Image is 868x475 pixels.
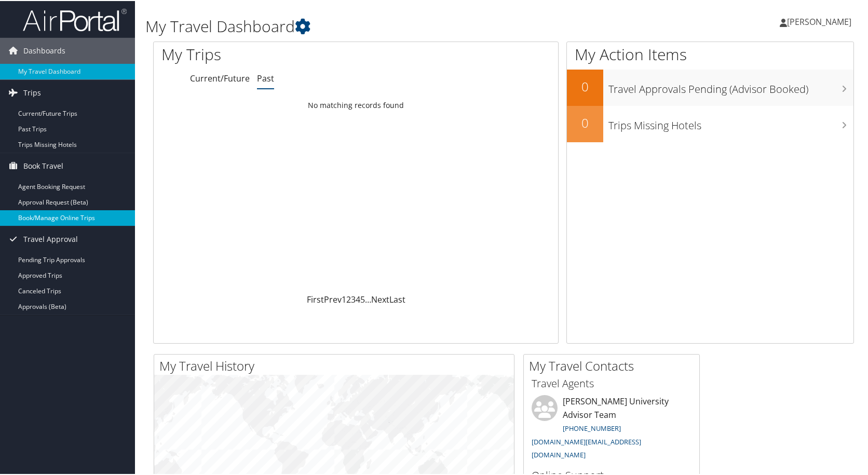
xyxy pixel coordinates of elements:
[567,69,853,105] a: 0Travel Approvals Pending (Advisor Booked)
[324,293,342,304] a: Prev
[307,293,324,304] a: First
[145,15,623,36] h1: My Travel Dashboard
[351,293,356,304] a: 3
[787,15,851,26] span: [PERSON_NAME]
[608,112,853,132] h3: Trips Missing Hotels
[23,225,78,251] span: Travel Approval
[356,293,360,304] a: 4
[567,43,853,64] h1: My Action Items
[23,7,127,31] img: airportal-logo.png
[23,152,63,178] span: Book Travel
[346,293,351,304] a: 2
[532,436,641,459] a: [DOMAIN_NAME][EMAIL_ADDRESS][DOMAIN_NAME]
[23,37,65,63] span: Dashboards
[190,72,250,83] a: Current/Future
[342,293,346,304] a: 1
[526,394,697,463] li: [PERSON_NAME] University Advisor Team
[389,293,405,304] a: Last
[567,77,603,94] h2: 0
[567,105,853,141] a: 0Trips Missing Hotels
[532,375,691,390] h3: Travel Agents
[608,76,853,96] h3: Travel Approvals Pending (Advisor Booked)
[257,72,274,83] a: Past
[154,95,558,114] td: No matching records found
[23,79,41,105] span: Trips
[161,43,382,64] h1: My Trips
[563,423,621,432] a: [PHONE_NUMBER]
[371,293,389,304] a: Next
[529,356,699,374] h2: My Travel Contacts
[780,5,862,36] a: [PERSON_NAME]
[159,356,514,374] h2: My Travel History
[567,113,603,131] h2: 0
[360,293,365,304] a: 5
[365,293,371,304] span: …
